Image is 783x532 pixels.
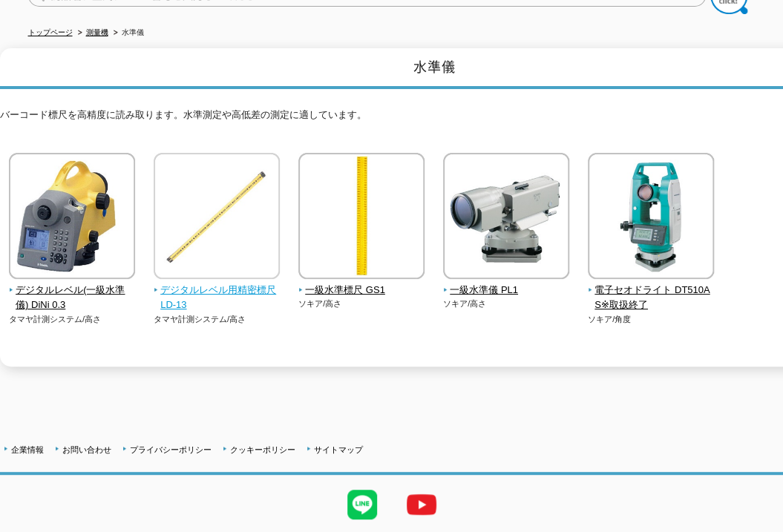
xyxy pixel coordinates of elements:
[588,283,715,314] span: 電子セオドライト DT510AS※取扱終了
[9,153,135,283] img: デジタルレベル(一級水準儀) DiNi 0.3
[11,445,44,454] a: 企業情報
[588,269,715,313] a: 電子セオドライト DT510AS※取扱終了
[111,25,144,41] li: 水準儀
[443,269,570,298] a: 一級水準儀 PL1
[298,298,425,310] p: ソキア/高さ
[9,283,136,314] span: デジタルレベル(一級水準儀) DiNi 0.3
[298,153,425,283] img: 一級水準標尺 GS1
[588,313,715,326] p: ソキア/角度
[588,153,714,283] img: 電子セオドライト DT510AS※取扱終了
[9,269,136,313] a: デジタルレベル(一級水準儀) DiNi 0.3
[443,283,570,298] span: 一級水準儀 PL1
[86,28,108,36] a: 測量機
[154,153,280,283] img: デジタルレベル用精密標尺 LD-13
[443,298,570,310] p: ソキア/高さ
[9,313,136,326] p: タマヤ計測システム/高さ
[62,445,111,454] a: お問い合わせ
[298,269,425,298] a: 一級水準標尺 GS1
[28,28,73,36] a: トップページ
[154,283,281,314] span: デジタルレベル用精密標尺 LD-13
[154,269,281,313] a: デジタルレベル用精密標尺 LD-13
[130,445,212,454] a: プライバシーポリシー
[298,283,425,298] span: 一級水準標尺 GS1
[154,313,281,326] p: タマヤ計測システム/高さ
[443,153,569,283] img: 一級水準儀 PL1
[314,445,363,454] a: サイトマップ
[230,445,295,454] a: クッキーポリシー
